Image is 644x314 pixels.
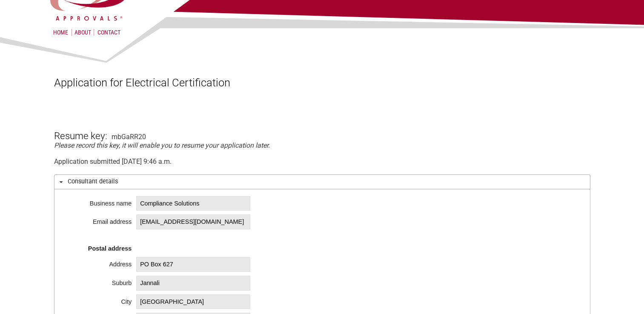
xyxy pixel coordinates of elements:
a: Contact [97,29,120,36]
span: [GEOGRAPHIC_DATA] [136,294,250,309]
span: Compliance Solutions [136,196,250,211]
div: mbGaRR20 [112,133,146,141]
div: Email address [68,216,132,224]
span: PO Box 627 [136,257,250,272]
a: Home [53,29,68,36]
h3: Consultant details [54,174,590,189]
strong: Postal address [88,245,132,252]
a: About [72,29,94,36]
h1: Application for Electrical Certification [54,76,590,89]
h3: Resume key: [54,116,107,141]
div: Address [68,258,132,267]
div: Suburb [68,277,132,285]
div: Application submitted [DATE] 9:46 a.m. [54,157,590,166]
span: [EMAIL_ADDRESS][DOMAIN_NAME] [136,214,250,229]
span: Jannali [136,276,250,291]
em: Please record this key, it will enable you to resume your application later. [54,141,270,149]
div: City [68,296,132,304]
div: Business name [68,197,132,206]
